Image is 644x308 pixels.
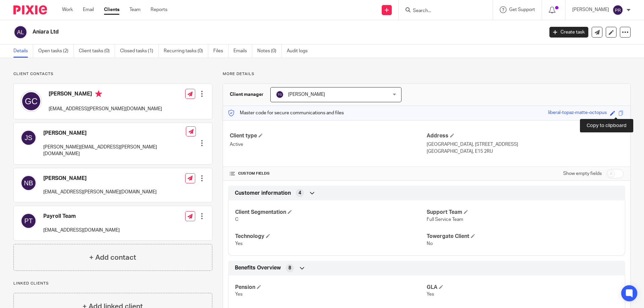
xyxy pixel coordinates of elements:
h2: Aniara Ltd [33,28,438,36]
p: Active [230,141,427,148]
a: Create task [549,27,588,38]
h4: Address [427,132,624,139]
p: More details [223,71,631,77]
span: Get Support [509,7,535,12]
h4: Payroll Team [43,213,120,220]
span: Benefits Overview [235,264,281,271]
p: [GEOGRAPHIC_DATA], E15 2RU [427,148,624,155]
p: Linked clients [13,281,212,286]
h4: [PERSON_NAME] [43,130,186,137]
a: Files [213,45,228,58]
a: Closed tasks (1) [120,45,159,58]
span: Full Service Team [427,217,463,222]
span: Customer information [235,190,291,197]
h4: CUSTOM FIELDS [230,171,427,176]
img: svg%3E [612,5,623,15]
div: liberal-topaz-matte-octopus [548,109,607,117]
h4: GLA [427,284,618,291]
p: [EMAIL_ADDRESS][PERSON_NAME][DOMAIN_NAME] [43,189,157,195]
input: Search [412,8,473,14]
p: [EMAIL_ADDRESS][DOMAIN_NAME] [43,227,120,234]
a: Client tasks (0) [79,45,115,58]
a: Clients [104,6,119,13]
span: Yes [235,292,243,297]
span: No [427,241,433,246]
span: Yes [427,292,434,297]
h4: [PERSON_NAME] [49,90,162,99]
p: Client contacts [13,71,212,77]
a: Audit logs [287,45,313,58]
i: Primary [95,90,102,97]
img: svg%3E [20,213,37,229]
h4: Technology [235,233,427,240]
p: [PERSON_NAME][EMAIL_ADDRESS][PERSON_NAME][DOMAIN_NAME] [43,144,186,158]
a: Open tasks (2) [38,45,74,58]
h4: Towergate Client [427,233,618,240]
h4: Client Segmentation [235,209,427,216]
span: Yes [235,241,243,246]
p: [PERSON_NAME] [572,6,609,13]
a: Emails [233,45,252,58]
a: Details [13,45,33,58]
h4: Pension [235,284,427,291]
h4: [PERSON_NAME] [43,175,157,182]
p: [GEOGRAPHIC_DATA], [STREET_ADDRESS] [427,141,624,148]
span: 4 [299,190,301,196]
span: C [235,217,238,222]
img: svg%3E [20,175,37,191]
img: svg%3E [20,90,42,112]
span: 8 [288,265,291,271]
img: svg%3E [276,90,284,99]
img: svg%3E [13,25,28,39]
p: Master code for secure communications and files [228,110,344,116]
a: Notes (0) [257,45,282,58]
a: Reports [151,6,167,13]
h4: Client type [230,132,427,139]
h3: Client manager [230,91,264,98]
img: Pixie [13,5,47,14]
a: Email [83,6,94,13]
a: Recurring tasks (0) [164,45,208,58]
p: [EMAIL_ADDRESS][PERSON_NAME][DOMAIN_NAME] [49,106,162,112]
a: Work [62,6,73,13]
label: Show empty fields [563,170,602,177]
h4: + Add contact [89,252,136,263]
a: Team [129,6,141,13]
img: svg%3E [20,130,37,146]
h4: Support Team [427,209,618,216]
span: [PERSON_NAME] [288,92,325,97]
